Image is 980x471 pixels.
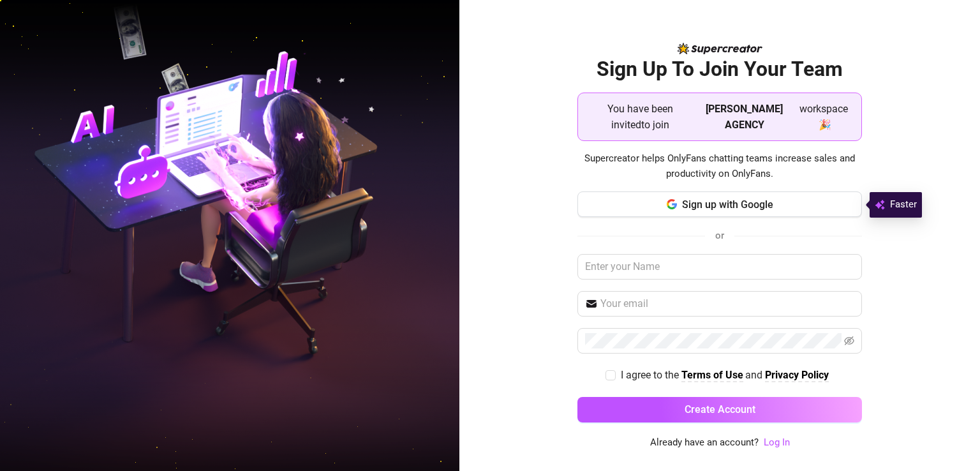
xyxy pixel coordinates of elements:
[682,198,773,211] span: Sign up with Google
[577,254,862,280] input: Enter your Name
[745,369,765,381] span: and
[765,369,829,382] a: Privacy Policy
[588,101,693,133] span: You have been invited to join
[706,103,783,131] strong: [PERSON_NAME] AGENCY
[681,369,743,382] a: Terms of Use
[577,191,862,217] button: Sign up with Google
[875,197,885,213] img: svg%3e
[621,369,681,381] span: I agree to the
[577,397,862,422] button: Create Account
[890,197,917,213] span: Faster
[764,437,790,448] a: Log In
[577,151,862,181] span: Supercreator helps OnlyFans chatting teams increase sales and productivity on OnlyFans.
[600,296,854,311] input: Your email
[715,230,724,241] span: or
[764,435,790,451] a: Log In
[844,336,854,346] span: eye-invisible
[685,403,755,415] span: Create Account
[796,101,851,133] span: workspace 🎉
[650,435,759,451] span: Already have an account?
[765,369,829,381] strong: Privacy Policy
[681,369,743,381] strong: Terms of Use
[678,43,762,54] img: logo-BBDzfeDw.svg
[577,56,862,82] h2: Sign Up To Join Your Team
